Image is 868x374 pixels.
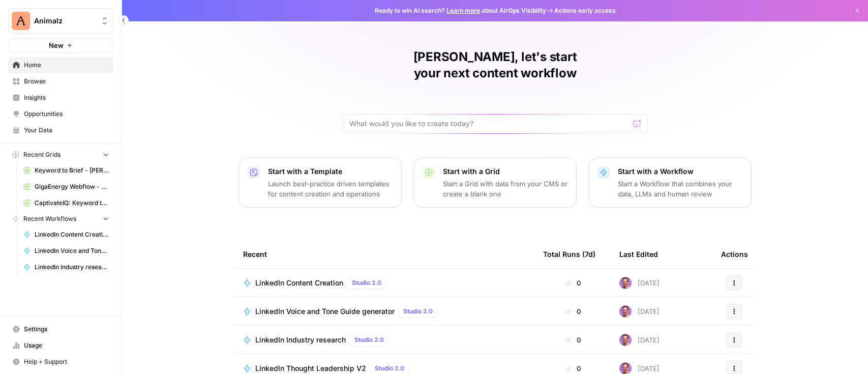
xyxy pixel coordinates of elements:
div: [DATE] [619,334,660,346]
div: [DATE] [619,305,660,318]
div: Last Edited [619,240,658,268]
span: New [49,40,64,50]
img: Animalz Logo [12,12,30,30]
a: LinkedIn Content CreationStudio 2.0 [243,277,527,289]
a: CaptivateIQ: Keyword to Article [19,195,113,211]
span: Settings [24,325,109,334]
span: Actions early access [554,6,616,15]
h1: [PERSON_NAME], let's start your next content workflow [343,49,648,81]
a: LinkedIn Content Creation [19,226,113,243]
button: New [8,38,113,53]
button: Recent Grids [8,147,113,162]
span: Home [24,61,109,70]
span: LinkedIn Voice and Tone Guide generator [255,306,395,317]
span: Help + Support [24,357,109,366]
span: Animalz [34,16,96,26]
a: Settings [8,321,113,337]
span: Studio 2.0 [375,364,404,373]
a: LinkedIn Industry researchStudio 2.0 [243,334,527,346]
a: Your Data [8,122,113,138]
img: 6puihir5v8umj4c82kqcaj196fcw [619,277,632,289]
span: LinkedIn Industry research [255,335,346,345]
span: Studio 2.0 [352,278,381,287]
p: Start with a Workflow [618,166,743,177]
p: Start a Workflow that combines your data, LLMs and human review [618,179,743,199]
button: Start with a TemplateLaunch best-practice driven templates for content creation and operations [239,158,402,208]
a: LinkedIn Industry research [19,259,113,275]
div: [DATE] [619,277,660,289]
a: Home [8,57,113,73]
span: LinkedIn Voice and Tone Guide generator [35,246,109,255]
button: Start with a GridStart a Grid with data from your CMS or create a blank one [414,158,577,208]
span: CaptivateIQ: Keyword to Article [35,198,109,208]
p: Start with a Template [268,166,393,177]
div: Total Runs (7d) [543,240,595,268]
div: Actions [721,240,748,268]
span: Opportunities [24,109,109,119]
span: LinkedIn Industry research [35,263,109,272]
div: Recent [243,240,527,268]
button: Start with a WorkflowStart a Workflow that combines your data, LLMs and human review [589,158,752,208]
a: LinkedIn Voice and Tone Guide generator [19,243,113,259]
span: Keyword to Brief - [PERSON_NAME] Code Grid [35,166,109,175]
div: 0 [543,306,603,317]
span: Your Data [24,126,109,135]
button: Recent Workflows [8,211,113,226]
a: Opportunities [8,106,113,122]
span: Recent Grids [23,150,61,159]
a: Learn more [446,7,480,14]
img: 6puihir5v8umj4c82kqcaj196fcw [619,334,632,346]
div: 0 [543,278,603,288]
a: Browse [8,73,113,90]
a: GigaEnergy Webflow - Shop Inventories [19,179,113,195]
input: What would you like to create today? [349,119,629,129]
div: 0 [543,335,603,345]
span: Insights [24,93,109,102]
a: LinkedIn Voice and Tone Guide generatorStudio 2.0 [243,305,527,318]
span: Studio 2.0 [354,335,384,344]
span: LinkedIn Content Creation [255,278,343,288]
a: Insights [8,90,113,106]
button: Workspace: Animalz [8,8,113,34]
button: Help + Support [8,354,113,370]
span: LinkedIn Thought Leadership V2 [255,363,366,373]
a: Usage [8,337,113,354]
span: LinkedIn Content Creation [35,230,109,239]
div: 0 [543,363,603,373]
p: Start a Grid with data from your CMS or create a blank one [443,179,568,199]
span: Recent Workflows [23,214,76,223]
p: Start with a Grid [443,166,568,177]
p: Launch best-practice driven templates for content creation and operations [268,179,393,199]
span: Browse [24,77,109,86]
span: Ready to win AI search? about AirOps Visibility [375,6,546,15]
a: Keyword to Brief - [PERSON_NAME] Code Grid [19,162,113,179]
span: Usage [24,341,109,350]
span: Studio 2.0 [403,307,433,316]
img: 6puihir5v8umj4c82kqcaj196fcw [619,305,632,318]
span: GigaEnergy Webflow - Shop Inventories [35,182,109,191]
